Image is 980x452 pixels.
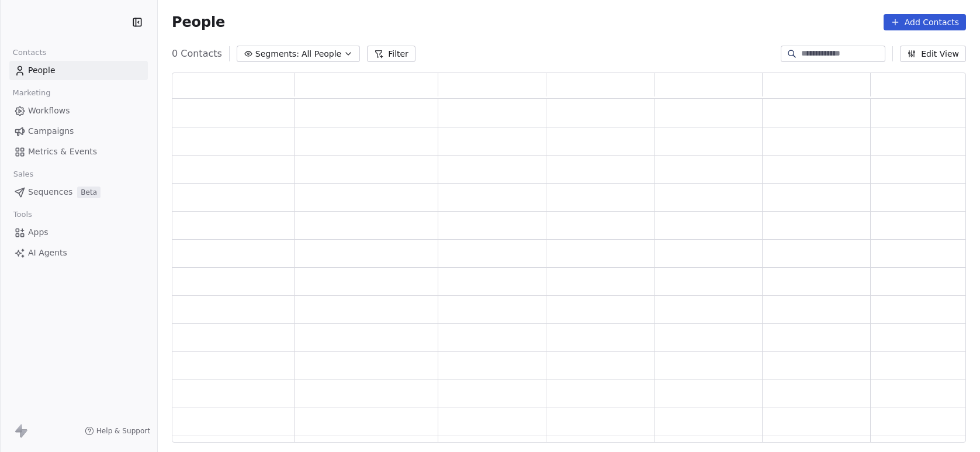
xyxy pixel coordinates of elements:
a: Metrics & Events [9,142,148,161]
span: People [172,13,225,31]
span: Metrics & Events [28,146,97,158]
button: Edit View [900,46,966,62]
span: People [28,64,56,77]
span: Sequences [28,186,72,198]
span: Apps [28,226,49,239]
span: Workflows [28,105,70,117]
span: Tools [8,206,37,223]
a: SequencesBeta [9,182,148,202]
span: Help & Support [96,426,150,436]
span: Contacts [8,44,51,61]
div: grid [172,99,979,443]
span: Marketing [8,84,56,102]
span: Beta [77,187,101,198]
button: Add Contacts [884,14,966,30]
span: Segments: [255,48,299,60]
button: Filter [367,46,415,62]
span: Campaigns [28,125,74,137]
span: Sales [8,165,39,183]
a: Workflows [9,101,148,120]
span: All People [302,48,341,60]
a: Apps [9,223,148,242]
a: Campaigns [9,122,148,141]
span: 0 Contacts [172,47,222,61]
span: AI Agents [28,247,67,259]
a: People [9,61,148,80]
a: Help & Support [85,426,150,436]
a: AI Agents [9,243,148,263]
